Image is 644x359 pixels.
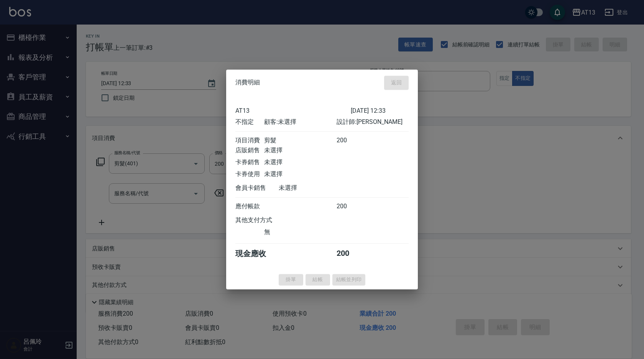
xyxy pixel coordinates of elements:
[337,249,365,259] div: 200
[264,137,336,145] div: 剪髮
[235,203,264,211] div: 應付帳款
[235,170,264,178] div: 卡券使用
[235,216,293,224] div: 其他支付方式
[235,249,279,259] div: 現金應收
[235,158,264,166] div: 卡券銷售
[264,158,336,166] div: 未選擇
[264,118,336,126] div: 顧客: 未選擇
[337,118,409,126] div: 設計師: [PERSON_NAME]
[235,137,264,145] div: 項目消費
[264,170,336,178] div: 未選擇
[264,147,336,155] div: 未選擇
[235,118,264,126] div: 不指定
[264,228,336,236] div: 無
[235,79,260,87] span: 消費明細
[235,147,264,155] div: 店販銷售
[235,184,279,192] div: 會員卡銷售
[337,203,365,211] div: 200
[279,184,351,192] div: 未選擇
[235,107,351,114] div: AT13
[337,137,365,145] div: 200
[351,107,409,114] div: [DATE] 12:33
